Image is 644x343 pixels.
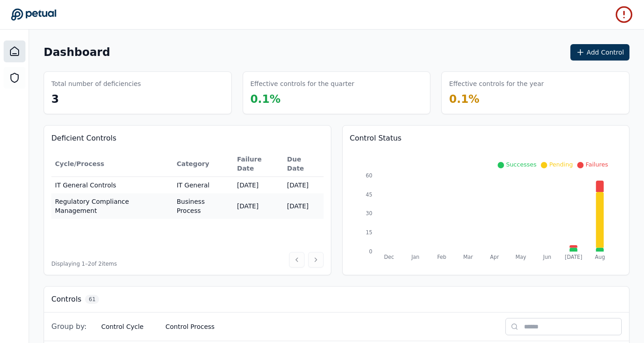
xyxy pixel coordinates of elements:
tspan: Aug [595,254,605,260]
tspan: [DATE] [565,254,583,260]
tspan: 60 [365,172,372,179]
td: [DATE] [234,193,284,219]
button: Next [308,252,324,267]
span: Group by: [51,321,87,332]
span: Successes [506,161,536,168]
tspan: Mar [463,254,473,260]
span: 61 [85,295,99,304]
a: Go to Dashboard [11,8,56,21]
span: 0.1 % [449,93,479,106]
th: Failure Date [234,151,284,177]
button: Control Process [158,318,222,335]
button: Previous [289,252,305,267]
tspan: Apr [490,254,499,260]
h3: Total number of deficiencies [51,79,141,88]
h3: Control Status [350,133,622,144]
a: Dashboard [4,40,25,62]
tspan: 30 [365,211,372,217]
th: Due Date [284,151,324,177]
span: Displaying 1– 2 of 2 items [51,260,117,267]
th: Cycle/Process [51,151,173,177]
span: Failures [585,161,608,168]
span: 3 [51,93,59,106]
button: Add Control [570,44,629,61]
td: IT General Controls [51,177,173,194]
span: 0.1 % [250,93,281,106]
a: SOC [4,67,25,89]
h3: Effective controls for the year [449,79,544,88]
h3: Effective controls for the quarter [250,79,354,88]
button: Control Cycle [94,318,151,335]
h3: Controls [51,294,81,305]
td: [DATE] [284,193,324,219]
span: Pending [549,161,573,168]
tspan: May [515,254,526,260]
td: [DATE] [234,177,284,194]
tspan: 0 [369,248,372,255]
tspan: 15 [365,229,372,236]
tspan: Jun [543,254,551,260]
td: [DATE] [284,177,324,194]
td: Business Process [173,193,234,219]
tspan: Dec [384,254,394,260]
td: Regulatory Compliance Management [51,193,173,219]
tspan: Feb [437,254,446,260]
td: IT General [173,177,234,194]
h3: Deficient Controls [51,133,324,144]
tspan: 45 [365,192,372,198]
tspan: Jan [411,254,419,260]
th: Category [173,151,234,177]
h1: Dashboard [44,45,110,60]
